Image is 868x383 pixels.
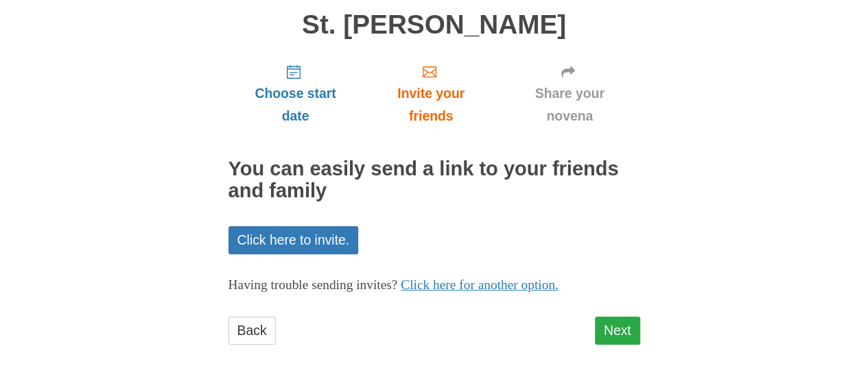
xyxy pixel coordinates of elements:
span: Choose start date [242,82,349,127]
a: Back [228,317,276,345]
h1: St. [PERSON_NAME] [228,10,640,40]
a: Click here for another option. [401,277,559,292]
span: Invite your friends [376,82,485,127]
span: Having trouble sending invites? [228,277,398,292]
a: Invite your friends [362,53,499,134]
a: Next [595,317,640,345]
a: Share your novena [500,53,640,134]
a: Click here to invite. [228,226,359,254]
h2: You can easily send a link to your friends and family [228,158,640,202]
span: Share your novena [513,82,626,127]
a: Choose start date [228,53,363,134]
